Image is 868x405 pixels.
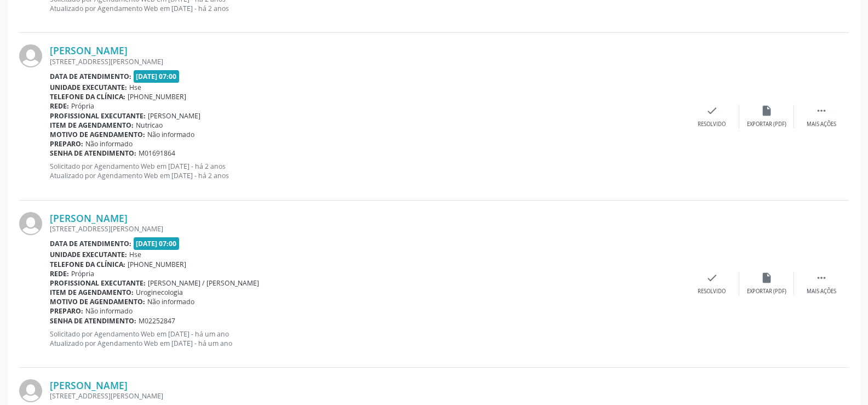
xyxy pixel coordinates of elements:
span: [PHONE_NUMBER] [128,92,186,101]
span: Não informado [85,139,133,149]
div: [STREET_ADDRESS][PERSON_NAME] [50,391,685,401]
b: Item de agendamento: [50,288,134,297]
span: [DATE] 07:00 [134,237,180,250]
p: Solicitado por Agendamento Web em [DATE] - há 2 anos Atualizado por Agendamento Web em [DATE] - h... [50,162,685,180]
div: Resolvido [698,121,726,128]
b: Unidade executante: [50,83,127,92]
b: Rede: [50,101,69,111]
i: insert_drive_file [761,272,773,284]
b: Rede: [50,269,69,278]
span: Não informado [85,306,133,316]
div: Exportar (PDF) [747,288,786,295]
b: Data de atendimento: [50,72,131,81]
span: Uroginecologia [136,288,183,297]
span: [PERSON_NAME] / [PERSON_NAME] [148,278,259,288]
a: [PERSON_NAME] [50,44,128,56]
b: Telefone da clínica: [50,92,125,101]
span: Própria [71,101,94,111]
span: Nutricao [136,121,163,130]
span: Própria [71,269,94,278]
b: Motivo de agendamento: [50,297,145,306]
div: [STREET_ADDRESS][PERSON_NAME] [50,57,685,66]
b: Telefone da clínica: [50,260,125,269]
span: Hse [129,83,141,92]
b: Senha de atendimento: [50,149,136,158]
span: Não informado [147,297,194,306]
b: Profissional executante: [50,111,146,121]
img: img [19,44,42,67]
span: [DATE] 07:00 [134,70,180,83]
a: [PERSON_NAME] [50,212,128,224]
div: Exportar (PDF) [747,121,786,128]
i:  [815,272,827,284]
span: M01691864 [139,149,175,158]
div: Mais ações [807,121,836,128]
span: [PERSON_NAME] [148,111,200,121]
div: Mais ações [807,288,836,295]
img: img [19,379,42,402]
a: [PERSON_NAME] [50,379,128,391]
b: Unidade executante: [50,250,127,259]
b: Item de agendamento: [50,121,134,130]
b: Data de atendimento: [50,239,131,248]
b: Preparo: [50,139,83,149]
img: img [19,212,42,235]
i: insert_drive_file [761,105,773,117]
div: Resolvido [698,288,726,295]
div: [STREET_ADDRESS][PERSON_NAME] [50,224,685,233]
i:  [815,105,827,117]
span: M02252847 [139,316,175,326]
span: [PHONE_NUMBER] [128,260,186,269]
b: Senha de atendimento: [50,316,136,326]
i: check [706,105,718,117]
b: Profissional executante: [50,278,146,288]
span: Hse [129,250,141,259]
i: check [706,272,718,284]
b: Motivo de agendamento: [50,130,145,139]
p: Solicitado por Agendamento Web em [DATE] - há um ano Atualizado por Agendamento Web em [DATE] - h... [50,329,685,348]
b: Preparo: [50,306,83,316]
span: Não informado [147,130,194,139]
